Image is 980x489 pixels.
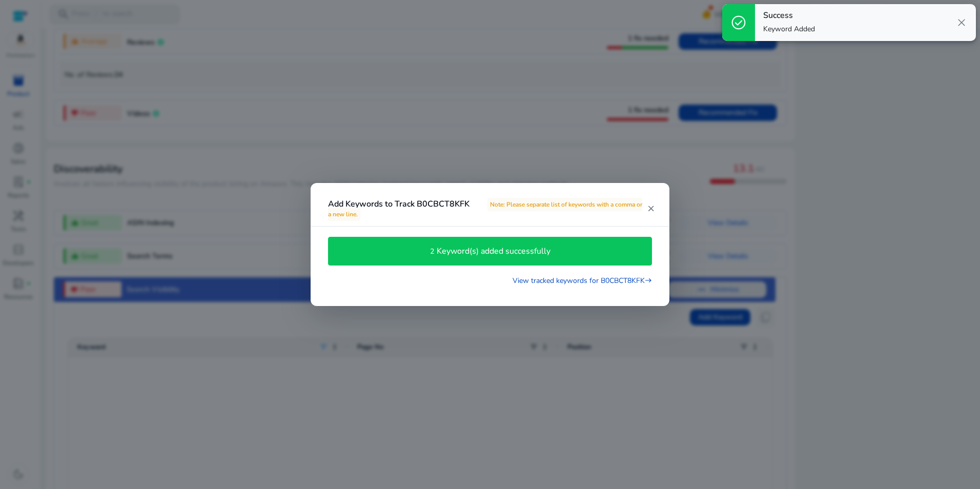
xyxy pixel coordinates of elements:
[645,275,652,286] mat-icon: east
[430,246,437,257] p: 2
[763,11,815,21] h4: Success
[647,204,655,213] mat-icon: close
[955,16,968,29] span: close
[513,274,652,286] a: View tracked keywords for B0CBCT8KFK
[437,247,550,256] h4: Keyword(s) added successfully
[730,14,747,31] span: check_circle
[328,198,642,221] span: Note: Please separate list of keywords with a comma or a new line.
[763,24,815,34] p: Keyword Added
[328,199,647,219] h4: Add Keywords to Track B0CBCT8KFK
